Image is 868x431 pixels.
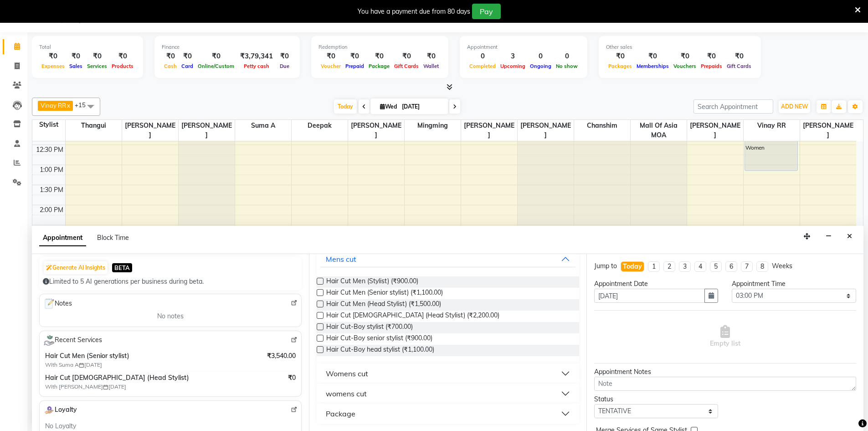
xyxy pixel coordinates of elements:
[528,51,554,62] div: 0
[97,234,129,242] span: Block Time
[648,261,660,272] li: 1
[606,43,754,51] div: Other sales
[498,63,528,69] span: Upcoming
[518,120,574,141] span: [PERSON_NAME]
[467,43,580,51] div: Appointment
[574,120,630,131] span: chanshim
[756,261,768,272] li: 8
[320,251,575,267] button: Mens cut
[594,395,719,404] div: Status
[277,51,293,62] div: ₹0
[112,263,132,272] span: BETA
[461,120,517,141] span: [PERSON_NAME]
[326,276,418,288] span: Hair Cut Men (Stylist) (₹900.00)
[554,51,580,62] div: 0
[378,103,399,110] span: Wed
[710,325,740,348] span: Empty list
[326,368,368,379] div: Womens cut
[43,277,298,286] div: Limited to 5 AI generations per business during beta.
[800,120,857,141] span: [PERSON_NAME]
[85,63,109,69] span: Services
[39,230,86,246] span: Appointment
[320,385,575,402] button: womens cut
[472,4,501,19] button: Pay
[45,361,159,369] span: With Suma A [DATE]
[326,388,367,399] div: womens cut
[405,120,461,131] span: mingming
[162,51,179,62] div: ₹0
[39,43,136,51] div: Total
[39,51,67,62] div: ₹0
[334,99,357,114] span: Today
[44,261,108,274] button: Generate AI Insights
[326,322,413,333] span: Hair Cut-Boy stylist (₹700.00)
[631,120,687,141] span: Mall of Asia MOA
[277,63,292,69] span: Due
[732,279,856,289] div: Appointment Time
[554,63,580,69] span: No show
[34,145,65,155] div: 12:30 PM
[606,63,634,69] span: Packages
[45,421,76,431] span: No Loyalty
[606,51,634,62] div: ₹0
[179,120,235,141] span: [PERSON_NAME]
[693,99,773,114] input: Search Appointment
[366,51,392,62] div: ₹0
[326,299,441,311] span: Hair Cut Men (Head Stylist) (₹1,500.00)
[320,405,575,422] button: Package
[326,345,434,356] span: Hair Cut-Boy head stylist (₹1,100.00)
[594,279,719,289] div: Appointment Date
[724,51,754,62] div: ₹0
[318,43,441,51] div: Redemption
[343,51,366,62] div: ₹0
[38,205,65,215] div: 2:00 PM
[326,311,499,322] span: Hair Cut [DEMOGRAPHIC_DATA] (Head Stylist) (₹2,200.00)
[467,51,498,62] div: 0
[710,261,722,272] li: 5
[343,63,366,69] span: Prepaid
[43,335,102,346] span: Recent Services
[41,102,66,109] span: Vinay RR
[594,367,856,377] div: Appointment Notes
[725,261,737,272] li: 6
[326,408,355,419] div: Package
[235,120,291,131] span: Suma A
[39,63,67,69] span: Expenses
[38,185,65,195] div: 1:30 PM
[741,261,753,272] li: 7
[67,51,85,62] div: ₹0
[779,100,810,113] button: ADD NEW
[348,120,404,141] span: [PERSON_NAME]
[195,51,236,62] div: ₹0
[75,101,92,109] span: +15
[634,51,671,62] div: ₹0
[122,120,178,141] span: [PERSON_NAME]
[392,63,421,69] span: Gift Cards
[318,51,343,62] div: ₹0
[392,51,421,62] div: ₹0
[699,51,724,62] div: ₹0
[326,288,443,299] span: Hair Cut Men (Senior stylist) (₹1,100.00)
[421,51,441,62] div: ₹0
[32,120,65,130] div: Stylist
[724,63,754,69] span: Gift Cards
[109,63,136,69] span: Products
[467,63,498,69] span: Completed
[267,351,296,361] span: ₹3,540.00
[687,120,743,141] span: [PERSON_NAME]
[195,63,236,69] span: Online/Custom
[179,51,195,62] div: ₹0
[671,51,699,62] div: ₹0
[326,333,432,345] span: Hair Cut-Boy senior stylist (₹900.00)
[679,261,691,272] li: 3
[528,63,554,69] span: Ongoing
[318,63,343,69] span: Voucher
[843,229,856,244] button: Close
[38,225,65,235] div: 2:30 PM
[43,405,77,416] span: Loyalty
[157,312,184,321] span: No notes
[772,261,792,271] div: Weeks
[45,351,233,361] span: Hair Cut Men (Senior stylist)
[43,298,72,310] span: Notes
[498,51,528,62] div: 3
